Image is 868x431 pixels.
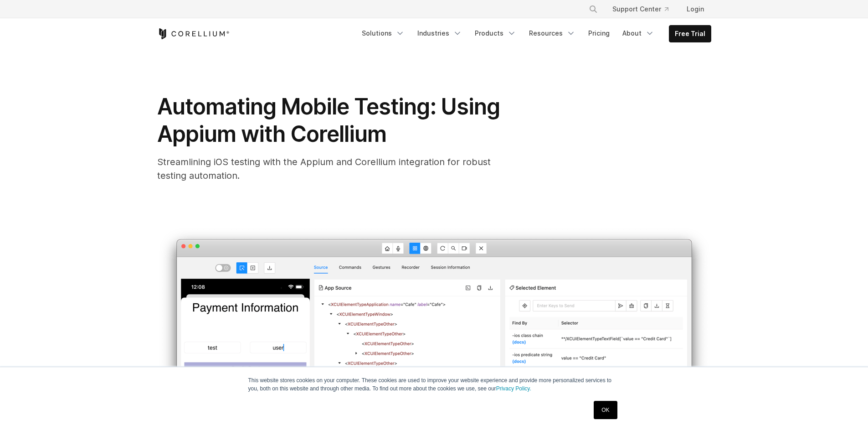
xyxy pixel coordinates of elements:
[157,93,500,147] span: Automating Mobile Testing: Using Appium with Corellium
[669,26,711,42] a: Free Trial
[605,1,676,17] a: Support Center
[412,25,467,42] a: Industries
[583,25,615,42] a: Pricing
[248,376,620,393] p: This website stores cookies on your computer. These cookies are used to improve your website expe...
[594,401,617,419] a: OK
[585,1,601,17] button: Search
[469,25,522,42] a: Products
[356,25,410,42] a: Solutions
[578,1,711,17] div: Navigation Menu
[157,28,230,39] a: Corellium Home
[496,385,531,392] a: Privacy Policy.
[157,156,491,181] span: Streamlining iOS testing with the Appium and Corellium integration for robust testing automation.
[524,25,581,42] a: Resources
[617,25,660,42] a: About
[356,25,711,42] div: Navigation Menu
[679,1,711,17] a: Login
